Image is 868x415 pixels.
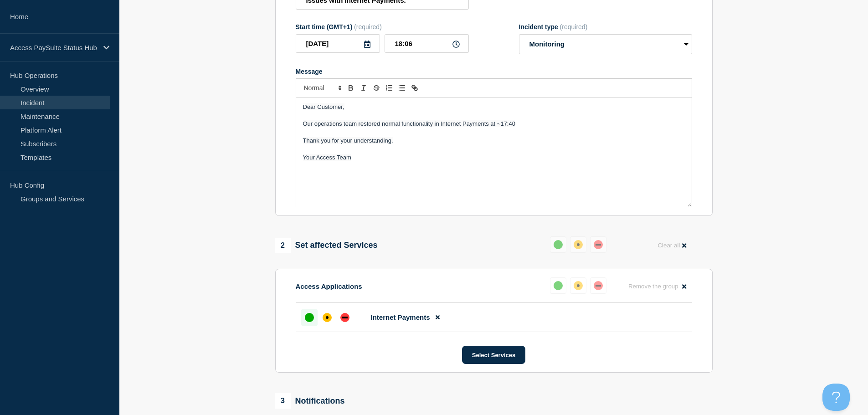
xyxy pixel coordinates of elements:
span: 2 [275,238,291,253]
span: Thank you for your understanding. [303,137,393,144]
button: up [550,236,566,253]
div: up [554,281,563,290]
button: Remove the group [623,277,692,295]
div: Start time (GMT+1) [296,23,469,31]
div: affected [323,313,332,322]
div: Notifications [275,393,345,409]
button: down [590,236,606,253]
p: Access PaySuite Status Hub [10,44,98,51]
span: Your Access Team [303,154,351,161]
div: down [594,281,603,290]
button: Toggle bold text [344,82,357,93]
span: Our operations team restored normal functionality in Internet Payments at ~17:40 [303,120,515,127]
select: Incident type [519,34,692,54]
button: Toggle ordered list [383,82,395,93]
button: Toggle bulleted list [395,82,408,93]
span: Remove the group [628,283,678,290]
span: (required) [560,23,588,31]
div: up [554,240,563,249]
button: affected [570,236,586,253]
div: up [305,313,314,322]
button: up [550,277,566,294]
button: Toggle link [408,82,421,93]
button: Select Services [462,346,525,364]
div: Message [296,97,692,207]
div: Incident type [519,23,692,31]
button: affected [570,277,586,294]
button: Toggle strikethrough text [370,82,383,93]
div: down [594,240,603,249]
button: Toggle italic text [357,82,370,93]
div: affected [574,240,583,249]
span: Dear Customer, [303,103,344,110]
div: affected [574,281,583,290]
button: down [590,277,606,294]
div: Message [296,68,692,75]
button: Clear all [652,236,692,254]
div: down [340,313,349,322]
span: Font size [300,82,344,93]
span: Internet Payments [371,313,430,321]
span: (required) [354,23,382,31]
input: HH:MM [385,34,469,53]
div: Set affected Services [275,238,378,253]
span: 3 [275,393,291,409]
p: Access Applications [296,282,362,290]
iframe: Help Scout Beacon - Open [822,384,850,411]
input: YYYY-MM-DD [296,34,380,53]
